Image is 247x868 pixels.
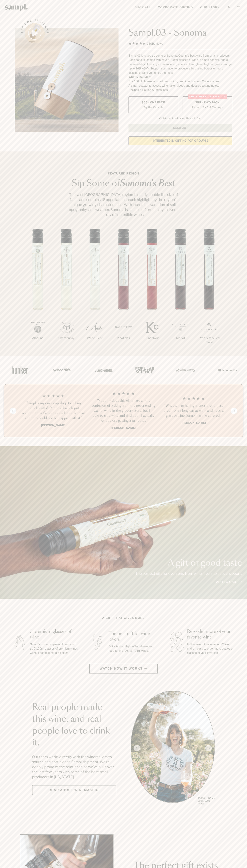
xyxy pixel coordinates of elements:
p: A gift of good taste [135,559,242,567]
p: Our team works directly with the winemakers to source and bottle each Sampl shipment. We’re deepl... [32,754,116,779]
strong: What’s Included: [128,76,151,79]
p: Pinot Noir [138,336,166,340]
button: Sold Out [128,124,232,132]
a: Shop All [133,4,153,11]
h2: Real people made this wine, and real people love to drink it. [32,702,116,749]
img: Artboard_4_28b4d326-c26e-48f9-9c80-911f17d6414e_x450.png [133,362,155,378]
button: Next slide [231,408,237,414]
li: 4 / 7 [109,229,138,352]
span: Reviews [152,42,163,45]
div: slide 1 [131,691,215,806]
p: Gift a tasting flight of hand-selected, hard-to-find [US_STATE] wines. [109,644,157,653]
div: Sampl.03 lets you try some of Sonoma County's best wine from small producers. Each capsule comes ... [128,54,232,75]
b: [PERSON_NAME] [41,424,65,427]
li: 1 / 7 [24,229,52,352]
button: Watch how it works [89,664,158,674]
a: interested in gifting for groups? [128,136,232,145]
div: 140Reviews [128,41,163,46]
p: Pinot Noir [109,336,138,340]
li: A smart coaster to access winemaker videos and detailed tasting notes. [128,84,232,88]
li: 7 / 7 [195,229,223,356]
li: 6 / 7 [166,229,195,352]
h3: The best gift for wine lovers [109,631,157,642]
button: See how it works [25,23,45,43]
h2: Sip Some of [66,179,181,188]
img: Artboard_6_04f9a106-072f-468a-bdd7-f11783b05722_x450.png [51,362,72,378]
span: 140 [147,42,152,45]
li: Christmas Sale Pricing Shown In Cart [157,117,203,120]
li: 2 / 4 [91,391,156,430]
p: White Blend [81,336,109,340]
b: [PERSON_NAME] [182,421,206,425]
img: Artboard_1_c8cd28af-0030-4af1-819c-248e302c7f06_x450.png [9,362,31,378]
img: Artboard_5_7fdae55a-36fd-43f7-8bfd-f74a06a2878e_x450.png [92,362,114,378]
div: Christmas SALE! Save 20% [188,94,227,99]
em: Sonoma's Best [120,179,175,188]
p: The perfect gift for everyone from wine lovers to casual sippers. [135,571,242,576]
p: Fall in love with a wine, or 7? We make it easy to order more bottles or glasses of your favorites. [187,642,236,655]
p: The vast [GEOGRAPHIC_DATA] region is nearly double the size of Napa and contains 18 appellations,... [66,192,181,217]
h3: “Not only does this eliminate all the confusion of picking from the never ending wall of wine in ... [91,398,156,423]
h1: Sampl.03 - Sonoma [128,28,232,38]
h3: Re-order more of your favorite wine [187,629,236,640]
p: Proprietary Red Blend [195,336,223,345]
button: Previous slide [10,408,16,414]
h3: “Sampl is my one-stop shop for all my birthday gifts! Our best friends just received their Sampl ... [21,401,86,421]
li: Recipes & Pairing Suggestions [128,88,232,92]
small: Try the Capsule [143,105,163,109]
p: Merlot [166,336,195,340]
img: Artboard_3_0b291449-6e8c-4d07-b2c2-3f3601a19cd1_x450.png [175,362,196,378]
h2: A gift that gives more [102,616,145,620]
a: Corporate Gifting [156,4,195,11]
span: $88 - Two Pack [195,101,220,104]
p: [PERSON_NAME] Sutro, Sutro Wines [198,797,215,805]
p: Sampl's tasting capsule allows you to try 7 100ml glasses of premium wines without committing to ... [30,642,79,655]
a: Add to cart [216,580,242,584]
img: Sampl.03 - Sonoma [15,28,119,132]
span: $55 - One Pack [142,101,165,104]
img: Sampl logo [5,4,28,11]
h3: “Whether I'm having friends over or just tired from a long day at work and need a glass of wine, ... [161,403,226,418]
img: Artboard_7_5b34974b-f019-449e-91fb-745f8d0877ee_x450.png [216,362,238,378]
small: Perfect For 2-4 Tastings [192,105,223,109]
ul: carousel [131,691,215,806]
h3: 7 premium glasses of wine [30,629,79,640]
li: 3 / 4 [161,391,226,430]
p: Chardonnay [52,336,81,340]
p: Albarino [24,336,52,340]
li: 7x - 100ml glasses of small production, premium Sonoma County wines [128,79,232,84]
li: 5 / 7 [138,229,166,352]
li: 2 / 7 [52,229,81,352]
li: 3 / 7 [81,229,109,352]
a: Read about Winemakers [32,785,116,795]
li: 1 / 4 [21,391,86,430]
p: Featured Region [66,171,181,176]
a: Our Story [198,4,221,11]
b: [PERSON_NAME] [111,426,136,430]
